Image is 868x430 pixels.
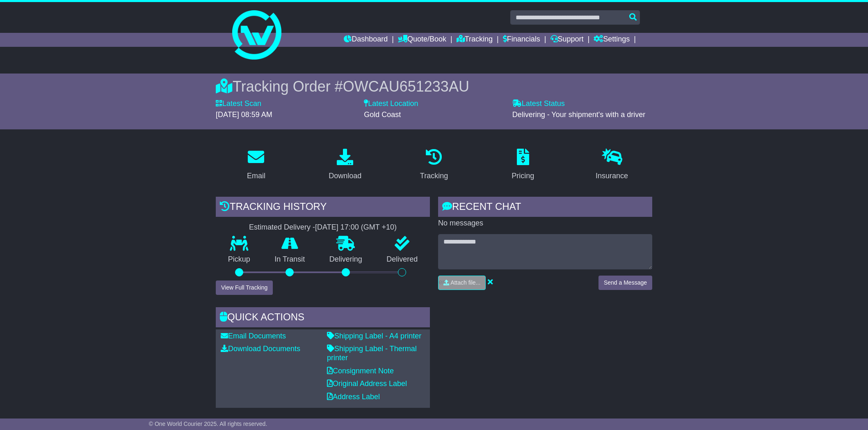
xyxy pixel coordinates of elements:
[364,110,401,119] span: Gold Coast
[364,99,418,108] label: Latest Location
[438,197,652,219] div: RECENT CHAT
[221,345,300,353] a: Download Documents
[598,276,652,290] button: Send a Message
[242,146,271,184] a: Email
[512,110,646,119] span: Delivering - Your shipment's with a driver
[512,99,565,108] label: Latest Status
[315,223,397,232] div: [DATE] 17:00 (GMT +10)
[590,146,633,184] a: Insurance
[594,33,630,47] a: Settings
[216,281,273,295] button: View Full Tracking
[216,110,272,119] span: [DATE] 08:59 AM
[550,33,584,47] a: Support
[512,170,534,182] div: Pricing
[375,255,430,264] p: Delivered
[343,78,469,95] span: OWCAU651233AU
[327,379,407,388] a: Original Address Label
[216,307,430,329] div: Quick Actions
[323,146,367,184] a: Download
[149,421,267,427] span: © One World Courier 2025. All rights reserved.
[327,332,421,340] a: Shipping Label - A4 printer
[344,33,388,47] a: Dashboard
[216,255,263,264] p: Pickup
[221,332,286,340] a: Email Documents
[327,393,380,401] a: Address Label
[415,146,453,184] a: Tracking
[506,146,539,184] a: Pricing
[420,170,448,182] div: Tracking
[457,33,493,47] a: Tracking
[398,33,446,47] a: Quote/Book
[596,170,628,182] div: Insurance
[216,99,261,108] label: Latest Scan
[216,78,652,95] div: Tracking Order #
[327,367,394,375] a: Consignment Note
[327,345,417,362] a: Shipping Label - Thermal printer
[263,255,318,264] p: In Transit
[216,223,430,232] div: Estimated Delivery -
[216,197,430,219] div: Tracking history
[503,33,540,47] a: Financials
[438,219,652,228] p: No messages
[247,170,265,182] div: Email
[317,255,375,264] p: Delivering
[329,170,361,182] div: Download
